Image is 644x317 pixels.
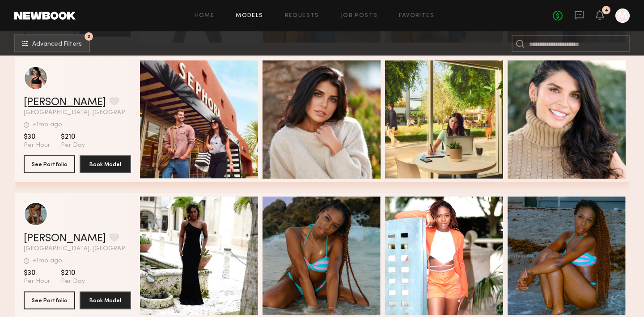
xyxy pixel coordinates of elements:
[24,97,106,108] a: [PERSON_NAME]
[24,291,75,309] button: See Portfolio
[605,8,608,13] div: 4
[615,9,630,23] a: M
[285,13,319,19] a: Requests
[24,269,50,278] span: $30
[87,34,90,39] span: 2
[61,269,85,278] span: $210
[24,110,131,116] span: [GEOGRAPHIC_DATA], [GEOGRAPHIC_DATA]
[61,133,85,141] span: $210
[24,246,131,252] span: [GEOGRAPHIC_DATA], [GEOGRAPHIC_DATA]
[24,155,75,173] button: See Portfolio
[61,141,85,150] span: Per Day
[61,278,85,286] span: Per Day
[32,41,82,47] span: Advanced Filters
[80,291,131,309] button: Book Model
[24,233,106,244] a: [PERSON_NAME]
[236,13,263,19] a: Models
[399,13,434,19] a: Favorites
[195,13,215,19] a: Home
[80,155,131,173] button: Book Model
[341,13,378,19] a: Job Posts
[24,141,50,150] span: Per Hour
[24,133,50,141] span: $30
[14,34,90,52] button: 2Advanced Filters
[33,122,62,128] div: +1mo ago
[24,278,50,286] span: Per Hour
[33,258,62,264] div: +1mo ago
